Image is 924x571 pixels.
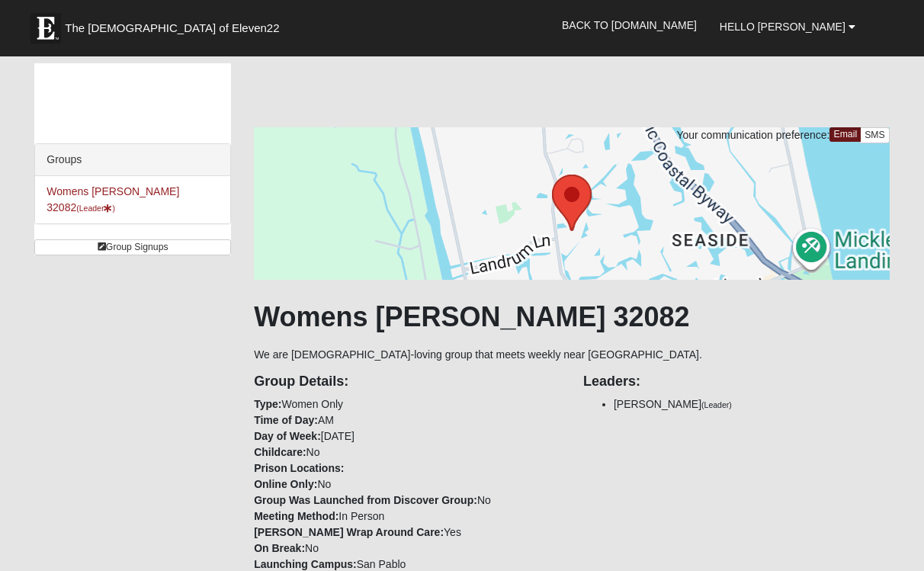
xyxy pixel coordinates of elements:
a: SMS [860,127,890,143]
strong: On Break: [254,542,305,554]
a: Back to [DOMAIN_NAME] [550,6,708,44]
strong: Childcare: [254,446,306,458]
a: Group Signups [34,239,231,255]
strong: [PERSON_NAME] Wrap Around Care: [254,526,444,538]
li: [PERSON_NAME] [614,396,890,412]
a: Email [829,127,861,142]
span: Your communication preference: [676,129,829,141]
h4: Group Details: [254,374,560,390]
strong: Meeting Method: [254,510,338,522]
h1: Womens [PERSON_NAME] 32082 [254,300,890,333]
strong: Time of Day: [254,414,318,426]
a: The [DEMOGRAPHIC_DATA] of Eleven22 [23,5,328,43]
small: (Leader ) [76,204,115,213]
a: Womens [PERSON_NAME] 32082(Leader) [47,185,179,213]
strong: Day of Week: [254,430,321,442]
div: Groups [35,144,230,176]
a: Hello [PERSON_NAME] [708,8,867,46]
span: The [DEMOGRAPHIC_DATA] of Eleven22 [65,21,279,36]
strong: Prison Locations: [254,462,344,474]
span: Hello [PERSON_NAME] [720,21,845,33]
h4: Leaders: [583,374,890,390]
strong: Type: [254,398,281,410]
small: (Leader) [701,400,732,409]
img: Eleven22 logo [30,13,61,43]
strong: Group Was Launched from Discover Group: [254,494,477,506]
strong: Online Only: [254,478,317,490]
